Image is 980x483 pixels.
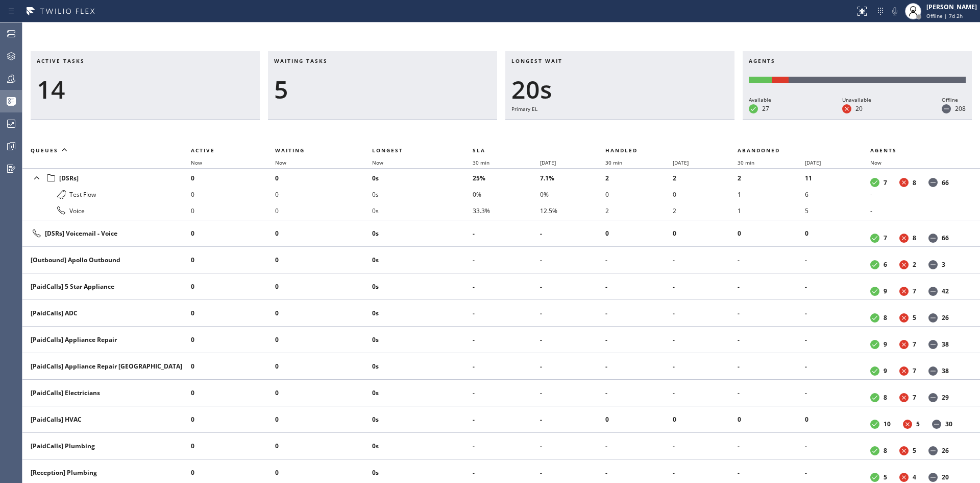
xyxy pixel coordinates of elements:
span: Longest wait [511,57,562,64]
li: 0 [191,252,275,268]
li: - [673,332,738,348]
dd: 26 [942,446,949,455]
span: 30 min [473,159,489,166]
dd: 10 [884,420,891,428]
button: Mute [888,4,902,18]
li: - [605,332,673,348]
li: 2 [738,170,805,186]
span: [DATE] [673,159,689,166]
div: Test Flow [31,188,183,200]
li: 0s [372,411,473,428]
li: 0 [191,385,275,401]
li: - [870,202,968,219]
span: Active [191,147,215,154]
dt: Offline [932,420,941,429]
li: 0 [275,385,372,401]
li: - [605,358,673,375]
div: [DSRs] Voicemail - Voice [31,227,183,240]
dt: Unavailable [899,178,909,187]
span: Now [191,159,202,166]
li: 0 [275,305,372,321]
li: - [473,252,540,268]
li: - [540,252,605,268]
li: 0 [605,225,673,242]
span: [DATE] [540,159,556,166]
li: 0 [673,411,738,428]
li: 0s [372,170,473,186]
div: Offline: 208 [789,77,966,83]
li: - [540,438,605,454]
dd: 5 [913,313,916,322]
div: [PaidCalls] Appliance Repair [GEOGRAPHIC_DATA] [31,362,183,371]
li: 0 [191,186,275,202]
dd: 4 [913,473,916,481]
span: Active tasks [37,57,85,64]
li: 0s [372,385,473,401]
li: - [805,305,870,321]
span: Queues [31,147,58,154]
div: [DSRs] [31,171,183,185]
li: - [805,465,870,481]
li: 0 [275,252,372,268]
dd: 9 [884,287,887,295]
dd: 2 [913,260,916,269]
dd: 9 [884,340,887,349]
dd: 8 [913,234,916,242]
dd: 20 [855,104,863,113]
dd: 66 [942,234,949,242]
div: [PaidCalls] Electricians [31,388,183,397]
li: 0 [673,225,738,242]
dd: 7 [913,287,916,295]
div: Offline [942,95,966,104]
li: 0 [738,411,805,428]
li: 7.1% [540,170,605,186]
li: 0 [605,186,673,202]
div: 20s [511,75,728,104]
dt: Unavailable [899,234,909,243]
li: 0 [191,225,275,242]
li: - [673,358,738,375]
dt: Available [870,366,879,376]
div: Voice [31,204,183,217]
li: - [605,385,673,401]
li: 0 [275,465,372,481]
li: - [473,465,540,481]
dt: Offline [928,313,938,323]
dd: 66 [942,178,949,187]
li: - [870,186,968,202]
li: 0 [191,279,275,295]
li: 6 [805,186,870,202]
li: - [805,252,870,268]
dt: Available [870,340,879,349]
li: 2 [605,170,673,186]
dd: 26 [942,313,949,322]
li: - [673,305,738,321]
li: 1 [738,186,805,202]
li: 25% [473,170,540,186]
dd: 5 [913,446,916,455]
dd: 7 [913,340,916,349]
li: 0s [372,186,473,202]
li: - [605,465,673,481]
div: [PaidCalls] ADC [31,309,183,317]
dt: Unavailable [899,366,909,376]
li: 11 [805,170,870,186]
li: 0 [275,186,372,202]
dd: 3 [942,260,945,269]
dt: Unavailable [899,473,909,482]
li: 0% [473,186,540,202]
li: 12.5% [540,202,605,219]
li: 0s [372,465,473,481]
div: [Outbound] Apollo Outbound [31,256,183,264]
div: Available [749,95,771,104]
dt: Available [870,313,879,323]
span: Agents [870,147,897,154]
dd: 38 [942,366,949,375]
li: 0 [275,225,372,242]
li: 0s [372,438,473,454]
li: 0s [372,358,473,375]
dd: 30 [945,420,952,428]
dd: 7 [913,393,916,402]
dt: Unavailable [899,393,909,402]
span: [DATE] [805,159,821,166]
